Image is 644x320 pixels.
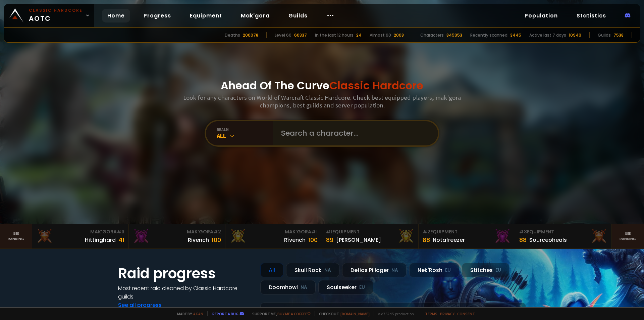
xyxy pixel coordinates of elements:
div: [PERSON_NAME] [336,236,381,244]
div: Active last 7 days [529,32,566,38]
div: Level 60 [275,32,291,38]
a: #2Equipment88Notafreezer [419,224,515,248]
span: Support me, [248,311,311,316]
div: Rîvench [284,236,306,244]
a: Buy me a coffee [277,311,311,316]
a: Classic HardcoreAOTC [4,4,94,27]
div: All [217,132,273,140]
div: Notafreezer [433,236,465,244]
span: Made by [173,311,203,316]
div: Rivench [188,236,209,244]
span: v. d752d5 - production [374,311,414,316]
span: # 3 [117,228,124,235]
h1: Raid progress [118,263,252,284]
a: [DOMAIN_NAME] [340,311,370,316]
a: a fan [193,311,203,316]
h4: Most recent raid cleaned by Classic Hardcore guilds [118,284,252,301]
a: Report a bug [212,311,238,316]
a: Population [519,9,563,22]
a: Statistics [571,9,611,22]
div: Equipment [326,228,414,235]
span: # 2 [213,228,221,235]
a: Consent [457,311,475,316]
div: 3445 [510,32,521,38]
div: Mak'Gora [133,228,221,235]
small: NA [324,267,331,274]
div: 100 [212,235,221,244]
div: Stitches [462,263,509,277]
div: Deaths [225,32,240,38]
div: 10949 [569,32,581,38]
small: EU [359,284,365,291]
div: 7538 [613,32,624,38]
a: Mak'Gora#2Rivench100 [129,224,225,248]
a: Guilds [283,9,313,22]
span: AOTC [29,7,83,24]
div: Defias Pillager [342,263,407,277]
a: Terms [425,311,437,316]
small: EU [495,267,501,274]
div: 66337 [294,32,307,38]
div: Guilds [598,32,611,38]
a: Home [102,9,130,22]
div: Sourceoheals [529,236,567,244]
a: Equipment [184,9,227,22]
div: Soulseeker [318,280,373,294]
a: Mak'Gora#3Hittinghard41 [32,224,129,248]
div: Skull Rock [286,263,339,277]
a: Progress [138,9,176,22]
div: All [260,263,283,277]
span: # 2 [423,228,430,235]
a: Mak'Gora#1Rîvench100 [225,224,322,248]
div: Recently scanned [470,32,507,38]
div: Almost 60 [370,32,391,38]
a: Mak'gora [235,9,275,22]
div: 41 [118,235,124,244]
div: 88 [519,235,527,244]
div: Equipment [423,228,511,235]
input: Search a character... [277,121,430,145]
div: In the last 12 hours [315,32,354,38]
a: Privacy [440,311,454,316]
div: 24 [356,32,362,38]
div: realm [217,127,273,132]
div: 89 [326,235,333,244]
div: Hittinghard [85,236,116,244]
small: Classic Hardcore [29,7,83,13]
span: # 3 [519,228,527,235]
small: EU [445,267,451,274]
div: Doomhowl [260,280,316,294]
div: Characters [420,32,444,38]
span: # 1 [326,228,332,235]
div: Equipment [519,228,607,235]
span: # 1 [311,228,318,235]
h1: Ahead Of The Curve [221,78,423,94]
div: Mak'Gora [36,228,124,235]
small: NA [301,284,307,291]
div: 206078 [243,32,258,38]
span: Checkout [315,311,370,316]
small: NA [391,267,398,274]
a: #1Equipment89[PERSON_NAME] [322,224,419,248]
a: Seeranking [612,224,644,248]
div: Mak'Gora [229,228,318,235]
a: #3Equipment88Sourceoheals [515,224,612,248]
div: Nek'Rosh [409,263,459,277]
div: 88 [423,235,430,244]
h3: Look for any characters on World of Warcraft Classic Hardcore. Check best equipped players, mak'g... [180,94,464,109]
div: 2068 [394,32,404,38]
div: 845953 [446,32,462,38]
span: Classic Hardcore [329,78,423,93]
a: See all progress [118,301,162,309]
div: 100 [308,235,318,244]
